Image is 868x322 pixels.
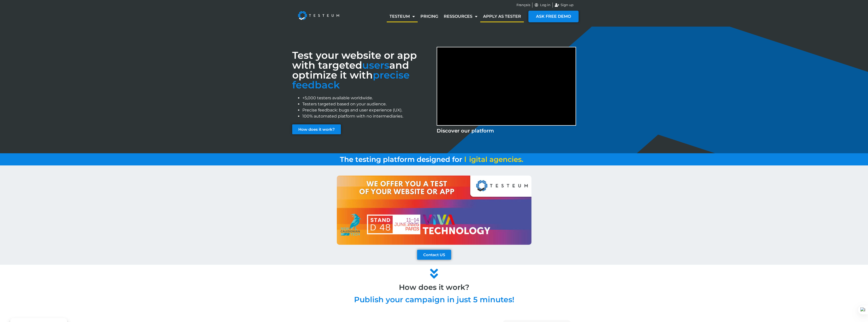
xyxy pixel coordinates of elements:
nav: Menu [387,11,524,22]
a: Ressources [441,11,480,22]
h3: Test your website or app with targeted and optimize it with [292,50,432,90]
h2: How does it work? [290,283,579,291]
li: Precise feedback: bugs and user experience (UX). [302,107,432,113]
a: How does it work? [292,124,341,134]
li: Testers targeted based on your audience. [302,101,432,107]
p: Discover our platform [437,127,576,135]
a: Testeum [387,11,418,22]
span: ASK FREE DEMO [536,14,571,18]
h2: Publish your campaign in just 5 minutes! [290,296,579,304]
span: users [362,59,389,71]
img: Testeum Logo - Application crowdtesting platform [292,5,345,26]
span: Log in [539,3,550,8]
li: +5,000 testers available worldwide. [302,95,432,101]
a: Apply as tester [480,11,524,22]
font: precise feedback [292,69,410,91]
span: Contact US [423,253,445,257]
a: Contact US [417,250,451,260]
span: Sign up [559,3,574,8]
a: Pricing [418,11,441,22]
li: 100% automated platform with no intermediaries. [302,113,432,119]
a: Log in [534,3,551,8]
iframe: Discover Testeum [437,47,576,125]
a: Sign up [555,3,574,8]
a: ASK FREE DEMO [528,11,579,22]
a: Français [516,3,530,8]
span: How does it work? [298,127,335,131]
span: The testing platform designed for [340,155,462,164]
